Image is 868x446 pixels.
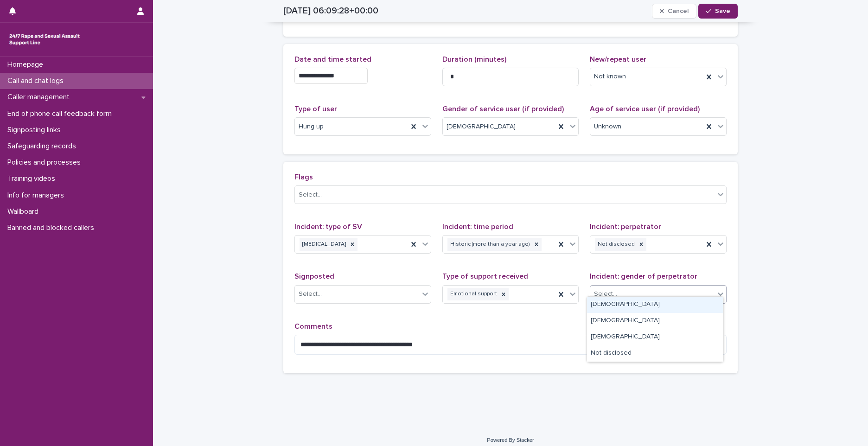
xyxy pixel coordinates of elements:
span: Comments [294,323,332,330]
span: Incident: type of SV [294,223,362,230]
div: Select... [299,190,322,200]
span: Gender of service user (if provided) [442,105,564,113]
h2: [DATE] 06:09:28+00:00 [283,6,378,16]
div: Not disclosed [587,345,723,362]
span: Incident: perpetrator [590,223,661,230]
p: Signposting links [4,126,68,134]
p: End of phone call feedback form [4,109,119,118]
span: Unknown [594,122,621,132]
p: Training videos [4,174,63,183]
button: Save [698,4,738,19]
span: Flags [294,173,313,181]
span: Not known [594,72,626,82]
p: Homepage [4,60,51,69]
div: Select... [299,289,322,299]
span: Signposted [294,273,334,280]
span: Type of support received [442,273,528,280]
p: Info for managers [4,191,71,200]
div: Male [587,297,723,313]
p: Safeguarding records [4,142,83,151]
span: Save [715,8,730,14]
p: Banned and blocked callers [4,223,102,232]
span: Type of user [294,105,337,113]
div: Historic (more than a year ago) [447,238,531,251]
span: Duration (minutes) [442,56,506,63]
div: Female [587,313,723,329]
span: Hung up [299,122,324,132]
p: Call and chat logs [4,76,71,85]
div: [MEDICAL_DATA] [300,238,347,251]
span: Incident: time period [442,223,513,230]
p: Wallboard [4,207,46,216]
span: New/repeat user [590,56,646,63]
span: Date and time started [294,56,371,63]
div: Non-binary [587,329,723,345]
span: Incident: gender of perpetrator [590,273,697,280]
div: Not disclosed [595,238,636,251]
img: rhQMoQhaT3yELyF149Cw [7,30,82,49]
button: Cancel [652,4,696,19]
span: Age of service user (if provided) [590,105,700,113]
p: Policies and processes [4,158,88,167]
div: Emotional support [447,288,498,300]
p: Caller management [4,93,77,102]
div: Select... [594,289,617,299]
span: [DEMOGRAPHIC_DATA] [447,122,516,132]
a: Powered By Stacker [487,437,534,443]
span: Cancel [668,8,689,14]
